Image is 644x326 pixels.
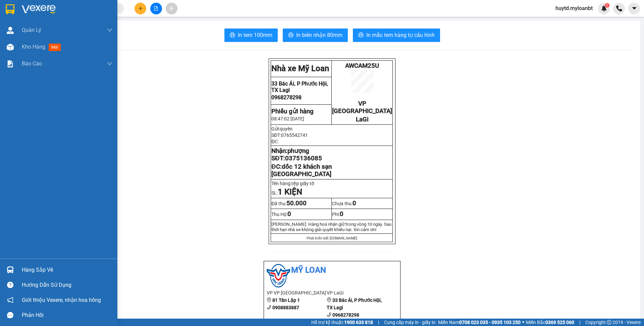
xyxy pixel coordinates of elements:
[271,163,331,178] span: dốc 12 khách sạn [GEOGRAPHIC_DATA]
[286,200,307,207] span: 50.000
[6,4,14,14] img: logo-vxr
[545,320,574,325] strong: 0369 525 060
[271,116,304,121] span: 08:47:02 [DATE]
[7,312,13,318] span: message
[271,198,332,209] td: Đã thu:
[522,321,524,324] span: ⚪️
[287,147,309,155] span: phượng
[307,236,357,240] span: Phát triển bởi [DOMAIN_NAME]
[224,29,278,42] button: printerIn tem 100mm
[344,320,373,325] strong: 1900 633 818
[271,222,391,232] span: [PERSON_NAME]: Hàng hoá nhận giữ trong vòng 10 ngày. Sau thời hạn nhà xe không giải quy...
[345,62,379,69] span: AWCAM25U
[296,31,342,39] span: In biên nhận 80mm
[271,190,302,196] span: SL:
[285,155,322,162] span: 0375136085
[154,6,158,11] span: file-add
[353,29,440,42] button: printerIn mẫu tem hàng tự cấu hình
[601,5,607,11] img: icon-new-feature
[378,319,379,326] span: |
[22,26,41,34] span: Quản Lý
[340,210,343,218] span: 0
[332,209,393,220] td: Phí:
[7,282,13,288] span: question-circle
[7,44,14,51] img: warehouse-icon
[267,289,327,296] li: VP VP [GEOGRAPHIC_DATA]
[271,139,279,144] span: ĐC:
[7,60,14,67] img: solution-icon
[238,31,272,39] span: In tem 100mm
[459,320,521,325] strong: 0708 023 035 - 0935 103 250
[138,6,143,11] span: plus
[287,210,291,218] span: 0
[272,305,299,310] b: 0908883887
[22,296,101,304] span: Giới thiệu Vexere, nhận hoa hồng
[327,297,331,302] span: environment
[22,44,45,50] span: Kho hàng
[579,319,580,326] span: |
[291,181,317,186] span: tệp giấy tờ
[283,29,348,42] button: printerIn biên nhận 80mm
[356,116,369,123] span: LaGi
[272,297,300,303] b: 81 Tân Lập 1
[135,3,146,14] button: plus
[271,94,302,101] span: 0968278298
[327,297,382,310] b: 33 Bác Ái, P Phước Hội, TX Lagi
[332,198,393,209] td: Chưa thu:
[7,297,13,303] span: notification
[49,44,61,51] span: mới
[7,266,14,273] img: warehouse-icon
[281,132,308,138] span: 0765542741
[384,319,436,326] span: Cung cấp máy in - giấy in:
[150,3,162,14] button: file-add
[271,147,322,162] strong: Nhận: SĐT:
[169,6,174,11] span: aim
[631,5,637,11] span: caret-down
[230,32,235,39] span: printer
[288,32,293,39] span: printer
[311,319,373,326] span: Hỗ trợ kỹ thuật:
[358,32,364,39] span: printer
[271,132,308,138] span: SĐT:
[267,264,397,277] li: Mỹ Loan
[166,3,177,14] button: aim
[327,312,331,317] span: phone
[607,320,611,325] span: copyright
[271,209,332,220] td: Thu Hộ:
[22,265,112,275] div: Hàng sắp về
[271,181,392,186] p: Tên hàng:
[22,310,112,320] div: Phản hồi
[271,64,329,73] strong: Nhà xe Mỹ Loan
[22,59,42,68] span: Báo cáo
[332,100,392,115] span: VP [GEOGRAPHIC_DATA]
[282,187,302,197] strong: KIỆN
[438,319,521,326] span: Miền Nam
[616,5,622,11] img: phone-icon
[267,305,271,310] span: phone
[107,61,112,66] span: down
[267,297,271,302] span: environment
[271,80,328,93] span: 33 Bác Ái, P Phước Hội, TX Lagi
[526,319,574,326] span: Miền Bắc
[271,163,331,178] span: ĐC:
[271,108,314,115] strong: Phiếu gửi hàng
[271,126,392,131] p: Gửi:
[267,264,290,287] img: logo.jpg
[327,289,387,296] li: VP LaGi
[7,27,14,34] img: warehouse-icon
[606,3,608,8] span: 1
[332,312,359,318] b: 0968278298
[366,31,435,39] span: In mẫu tem hàng tự cấu hình
[628,3,640,14] button: caret-down
[605,3,609,8] sup: 1
[353,200,356,207] span: 0
[280,126,292,131] span: quyên
[550,4,598,12] span: huytd.myloanbt
[278,187,282,197] span: 1
[107,28,112,33] span: down
[22,280,112,290] div: Hướng dẫn sử dụng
